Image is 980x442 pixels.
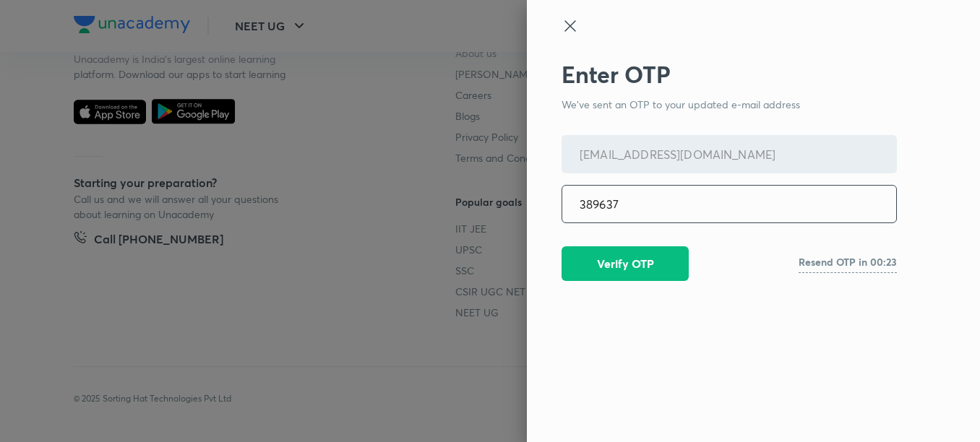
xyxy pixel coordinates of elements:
[562,97,897,112] p: We've sent an OTP to your updated e-mail address
[799,254,897,269] h6: Resend OTP in 00:23
[562,246,689,281] button: Verify OTP
[562,186,896,222] input: OTP
[562,136,896,173] input: Email
[562,61,897,88] h2: Enter OTP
